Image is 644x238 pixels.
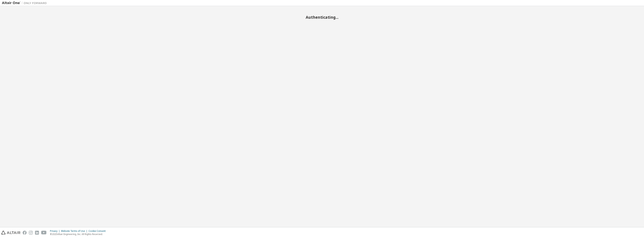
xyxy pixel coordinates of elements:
[23,231,27,235] img: facebook.svg
[29,231,33,235] img: instagram.svg
[35,231,39,235] img: linkedin.svg
[89,230,108,233] div: Cookie Consent
[50,233,108,236] p: © 2025 Altair Engineering, Inc. All Rights Reserved.
[2,1,49,5] img: Altair One
[50,230,61,233] div: Privacy
[61,230,89,233] div: Website Terms of Use
[1,231,20,235] img: altair_logo.svg
[41,231,47,235] img: youtube.svg
[2,15,642,20] h2: Authenticating...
